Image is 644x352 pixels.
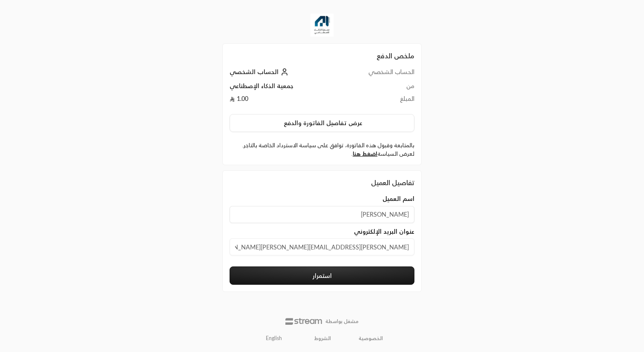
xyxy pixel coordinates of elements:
button: عرض تفاصيل الفاتورة والدفع [230,114,414,132]
a: English [261,332,287,345]
a: الشروط [314,335,331,342]
a: اضغط هنا [353,150,377,157]
span: الحساب الشخصي [230,68,279,75]
a: الخصوصية [359,335,383,342]
button: استمرار [230,266,414,285]
h2: ملخص الدفع [230,51,414,61]
td: المبلغ [337,94,414,107]
td: جمعية الذكاء الإصطناعي [230,82,337,94]
input: اسم العميل [230,206,414,223]
td: 1.00 [230,94,337,107]
label: بالمتابعة وقبول هذه الفاتورة، توافق على سياسة الاسترداد الخاصة بالتاجر. لعرض السياسة . [230,141,414,158]
span: عنوان البريد الإلكتروني [354,227,414,236]
a: الحساب الشخصي [230,68,290,75]
p: مشغل بواسطة [325,318,359,325]
td: من [337,82,414,94]
div: تفاصيل العميل [230,177,414,188]
td: الحساب الشخصي [337,68,414,82]
img: Company Logo [310,14,333,37]
input: عنوان البريد الإلكتروني [230,238,414,255]
span: اسم العميل [382,195,414,203]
